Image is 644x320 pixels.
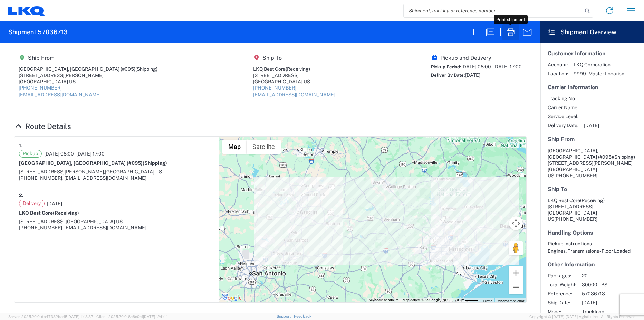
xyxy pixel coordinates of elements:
button: Map Scale: 20 km per 37 pixels [453,298,481,302]
a: [PHONE_NUMBER] [19,85,62,91]
span: [STREET_ADDRESS][PERSON_NAME], [19,169,105,175]
a: Open this area in Google Maps (opens a new window) [221,293,243,302]
a: Feedback [294,314,311,318]
address: [GEOGRAPHIC_DATA] US [548,148,637,179]
h5: Pickup and Delivery [431,55,522,61]
h5: Other Information [548,261,637,268]
button: Map camera controls [509,216,523,230]
span: LKQ Corporation [574,62,624,68]
span: LKQ Best Core [STREET_ADDRESS] [548,198,605,209]
span: Map data ©2025 Google, INEGI [403,298,451,302]
h5: Ship To [548,186,637,192]
div: [PHONE_NUMBER], [EMAIL_ADDRESS][DOMAIN_NAME] [19,225,214,231]
span: [DATE] [47,200,62,207]
h5: Handling Options [548,229,637,236]
span: 30000 LBS [582,282,641,288]
span: [PHONE_NUMBER] [554,173,597,178]
strong: LKQ Best Core [19,210,79,216]
span: Location: [548,70,568,77]
button: Keyboard shortcuts [369,298,398,302]
h2: Shipment 57036713 [8,28,68,36]
span: Deliver By Date: [431,73,465,78]
span: (Receiving) [580,198,605,203]
span: [DATE] [465,72,480,78]
span: [STREET_ADDRESS][PERSON_NAME] [548,160,633,166]
strong: 2. [19,191,23,200]
span: [DATE] [582,300,641,306]
strong: 1. [19,141,22,150]
a: Report a map error [497,299,524,303]
span: Carrier Name: [548,104,578,111]
span: Account: [548,62,568,68]
button: Drag Pegman onto the map to open Street View [509,241,523,255]
span: 20 [582,273,641,279]
strong: [GEOGRAPHIC_DATA], [GEOGRAPHIC_DATA] (#095) [19,160,167,166]
span: Truckload [582,309,641,315]
div: [STREET_ADDRESS] [253,72,335,78]
a: Support [277,314,294,318]
span: Pickup [19,150,42,158]
span: [DATE] 08:00 - [DATE] 17:00 [44,151,105,157]
div: [GEOGRAPHIC_DATA] US [19,78,157,85]
div: [STREET_ADDRESS][PERSON_NAME] [19,72,157,78]
header: Shipment Overview [540,21,644,43]
h6: Pickup Instructions [548,241,637,247]
span: Client: 2025.20.0-8c6e0cf [96,314,168,319]
button: Show satellite imagery [247,140,281,154]
span: [DATE] 08:00 - [DATE] 17:00 [461,64,522,69]
span: (Shipping) [135,66,157,72]
a: Terms [483,299,492,303]
span: Packages: [548,273,576,279]
button: Zoom in [509,266,523,280]
span: Service Level: [548,113,578,120]
div: [GEOGRAPHIC_DATA], [GEOGRAPHIC_DATA] (#095) [19,66,157,72]
span: [GEOGRAPHIC_DATA] US [105,169,162,175]
button: Zoom out [509,280,523,294]
div: [GEOGRAPHIC_DATA] US [253,78,335,85]
span: (Shipping) [143,160,167,166]
div: Engines, Transmissions - Floor Loaded [548,248,637,254]
span: [DATE] 12:11:14 [143,314,168,319]
img: Google [221,293,243,302]
input: Shipment, tracking or reference number [404,4,583,17]
h5: Customer Information [548,50,637,57]
span: Server: 2025.20.0-db47332bad5 [8,314,93,319]
span: Copyright © [DATE]-[DATE] Agistix Inc., All Rights Reserved [529,313,636,320]
h5: Ship To [253,55,335,61]
span: [GEOGRAPHIC_DATA], [GEOGRAPHIC_DATA] (#095) [548,148,613,160]
span: 20 km [455,298,464,302]
span: Delivery Date: [548,122,578,129]
span: Total Weight: [548,282,576,288]
span: (Receiving) [286,66,310,72]
div: [PHONE_NUMBER], [EMAIL_ADDRESS][DOMAIN_NAME] [19,175,214,181]
h5: Ship From [548,136,637,142]
span: (Receiving) [53,210,79,216]
span: Pickup Period: [431,64,461,69]
button: Show street map [222,140,247,154]
div: LKQ Best Core [253,66,335,72]
a: [EMAIL_ADDRESS][DOMAIN_NAME] [253,92,335,97]
span: Tracking No: [548,95,578,102]
address: [GEOGRAPHIC_DATA] US [548,197,637,222]
h5: Carrier Information [548,84,637,91]
span: Mode: [548,309,576,315]
span: 57036713 [582,291,641,297]
span: 9999 - Master Location [574,70,624,77]
span: Ship Date: [548,300,576,306]
a: Hide Details [14,122,71,131]
span: [DATE] [584,122,599,129]
span: [DATE] 11:13:37 [67,314,93,319]
span: Delivery [19,200,45,207]
span: [GEOGRAPHIC_DATA] US [66,219,123,224]
a: [EMAIL_ADDRESS][DOMAIN_NAME] [19,92,101,97]
a: [PHONE_NUMBER] [253,85,296,91]
h5: Ship From [19,55,157,61]
span: [PHONE_NUMBER] [554,216,597,222]
span: (Shipping) [613,154,635,160]
span: Reference: [548,291,576,297]
span: [STREET_ADDRESS], [19,219,66,224]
